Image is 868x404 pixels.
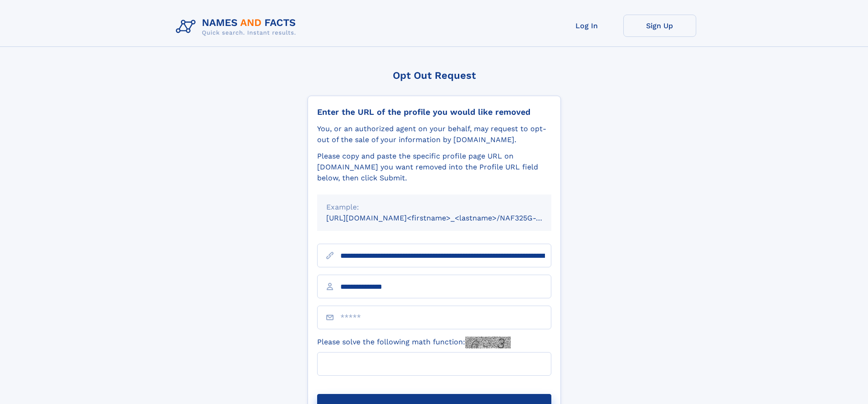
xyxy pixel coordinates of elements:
div: Enter the URL of the profile you would like removed [317,107,551,117]
small: [URL][DOMAIN_NAME]<firstname>_<lastname>/NAF325G-xxxxxxxx [326,214,569,222]
img: Logo Names and Facts [172,15,303,39]
a: Sign Up [623,15,696,37]
div: Please copy and paste the specific profile page URL on [DOMAIN_NAME] you want removed into the Pr... [317,151,551,184]
label: Please solve the following math function: [317,337,511,348]
div: Opt Out Request [308,70,561,81]
div: Example: [326,202,542,213]
div: You, or an authorized agent on your behalf, may request to opt-out of the sale of your informatio... [317,123,551,145]
a: Log In [550,15,623,37]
